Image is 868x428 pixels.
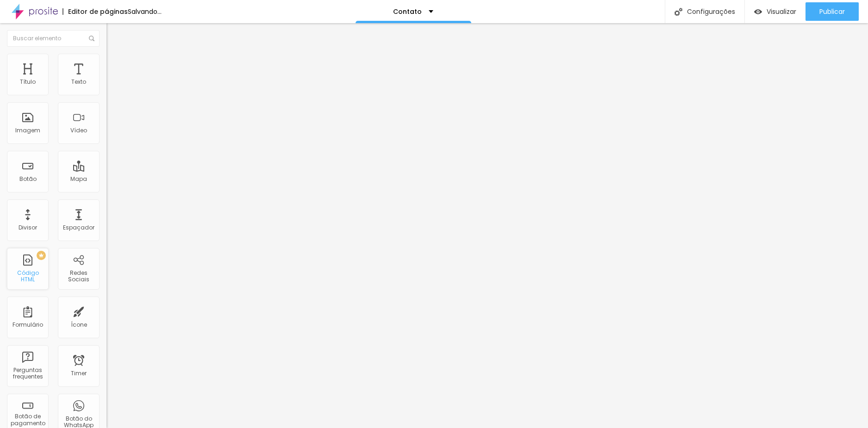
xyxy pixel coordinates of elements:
[674,8,682,16] img: Icone
[393,8,422,15] p: Contato
[819,8,845,15] span: Publicar
[70,127,87,134] div: Vídeo
[19,224,37,231] div: Divisor
[745,2,806,21] button: Visualizar
[12,322,43,328] div: Formulário
[60,270,97,283] div: Redes Sociais
[9,413,46,427] div: Botão de pagamento
[15,127,40,134] div: Imagem
[62,8,128,15] div: Editor de páginas
[9,367,46,380] div: Perguntas frequentes
[89,36,94,41] img: Icone
[20,79,36,85] div: Título
[71,322,87,328] div: Ícone
[9,270,46,283] div: Código HTML
[128,8,162,15] div: Salvando...
[767,8,796,15] span: Visualizar
[806,2,859,21] button: Publicar
[7,30,100,47] input: Buscar elemento
[70,176,87,182] div: Mapa
[754,8,762,16] img: view-1.svg
[19,176,37,182] div: Botão
[71,370,87,377] div: Timer
[71,79,86,85] div: Texto
[63,224,94,231] div: Espaçador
